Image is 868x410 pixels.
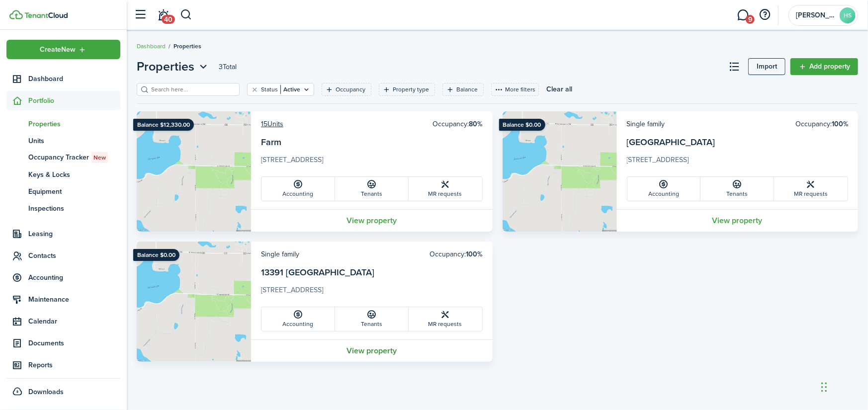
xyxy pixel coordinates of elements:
[818,362,868,410] iframe: Chat Widget
[409,307,482,331] a: MR requests
[261,285,483,301] card-description: [STREET_ADDRESS]
[503,111,617,232] img: Property avatar
[469,119,483,129] b: 80%
[546,83,572,96] button: Clear all
[28,229,120,239] span: Leasing
[93,153,106,162] span: New
[261,85,278,94] filter-tag-label: Status
[28,152,120,163] span: Occupancy Tracker
[219,62,237,72] header-page-total: 3 Total
[774,177,848,201] a: MR requests
[433,119,483,129] card-header-right: Occupancy:
[28,186,120,197] span: Equipment
[456,85,478,94] filter-tag-label: Balance
[261,266,374,279] a: 13391 [GEOGRAPHIC_DATA]
[24,12,68,18] img: TenantCloud
[174,42,201,51] span: Properties
[28,95,120,106] span: Portfolio
[746,15,755,24] span: 9
[832,119,848,129] b: 100%
[617,209,859,232] a: View property
[251,339,493,362] a: View property
[137,58,210,76] button: Properties
[627,155,849,170] card-description: [STREET_ADDRESS]
[133,119,194,131] ribbon: Balance $12,330.00
[627,136,715,149] a: [GEOGRAPHIC_DATA]
[379,83,435,96] filter-tag: Open filter
[757,6,774,23] button: Open resource center
[466,249,483,259] b: 100%
[154,2,173,28] a: Notifications
[149,85,236,94] input: Search here...
[491,83,539,96] button: More filters
[9,10,23,19] img: TenantCloud
[137,58,194,76] span: Properties
[6,132,120,149] a: Units
[28,387,64,397] span: Downloads
[393,85,429,94] filter-tag-label: Property type
[28,169,120,180] span: Keys & Locks
[162,15,175,24] span: 40
[28,338,120,348] span: Documents
[790,58,858,75] a: Add property
[430,249,483,259] card-header-right: Occupancy:
[795,119,848,129] card-header-right: Occupancy:
[131,5,150,24] button: Open sidebar
[442,83,484,96] filter-tag: Open filter
[40,46,76,53] span: Create New
[261,249,299,259] card-header-left: Single family
[28,203,120,214] span: Inspections
[627,177,701,201] a: Accounting
[28,272,120,283] span: Accounting
[409,177,482,201] a: MR requests
[28,136,120,146] span: Units
[6,200,120,217] a: Inspections
[251,85,259,93] button: Clear filter
[280,85,300,94] filter-tag-value: Active
[840,7,856,23] avatar-text: HS
[499,119,545,131] ribbon: Balance $0.00
[322,83,371,96] filter-tag: Open filter
[28,316,120,327] span: Calendar
[6,183,120,200] a: Equipment
[627,119,665,129] card-header-left: Single family
[137,111,251,232] img: Property avatar
[6,355,120,375] a: Reports
[28,119,120,129] span: Properties
[6,166,120,183] a: Keys & Locks
[6,115,120,132] a: Properties
[796,12,836,19] span: Heinen Storage
[261,119,283,129] a: 15Units
[748,58,785,75] a: Import
[133,249,179,261] ribbon: Balance $0.00
[336,85,365,94] filter-tag-label: Occupancy
[734,2,753,28] a: Messaging
[821,372,827,402] div: Drag
[137,58,210,76] button: Open menu
[6,40,120,59] button: Open menu
[28,74,120,84] span: Dashboard
[6,69,120,88] a: Dashboard
[261,177,335,201] a: Accounting
[247,83,314,96] filter-tag: Open filter
[28,294,120,305] span: Maintenance
[261,307,335,331] a: Accounting
[700,177,774,201] a: Tenants
[251,209,493,232] a: View property
[28,250,120,261] span: Contacts
[180,6,192,23] button: Search
[6,149,120,166] a: Occupancy TrackerNew
[261,136,281,149] a: Farm
[137,42,166,51] a: Dashboard
[335,177,409,201] a: Tenants
[137,242,251,362] img: Property avatar
[335,307,409,331] a: Tenants
[261,155,483,170] card-description: [STREET_ADDRESS]
[28,360,120,370] span: Reports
